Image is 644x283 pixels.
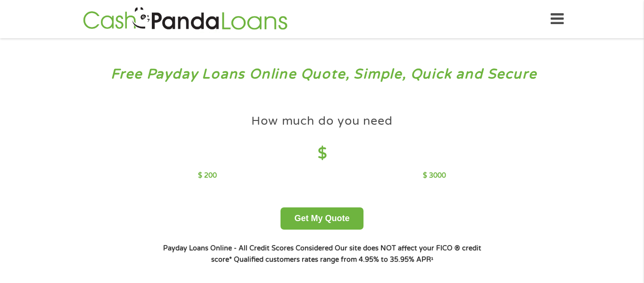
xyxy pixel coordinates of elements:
[281,207,363,230] button: Get My Quote
[251,113,393,129] h4: How much do you need
[423,171,446,181] p: $ 3000
[27,66,617,83] h3: Free Payday Loans Online Quote, Simple, Quick and Secure
[211,244,481,264] strong: Our site does NOT affect your FICO ® credit score*
[198,171,217,181] p: $ 200
[234,256,433,264] strong: Qualified customers rates range from 4.95% to 35.95% APR¹
[163,244,333,252] strong: Payday Loans Online - All Credit Scores Considered
[198,144,446,163] h4: $
[80,6,290,33] img: GetLoanNow Logo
